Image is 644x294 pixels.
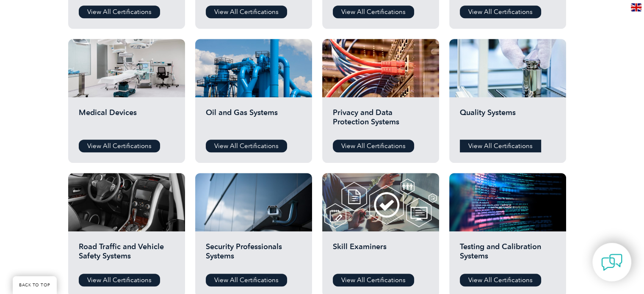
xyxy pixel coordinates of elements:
h2: Medical Devices [79,108,174,133]
h2: Road Traffic and Vehicle Safety Systems [79,242,174,267]
h2: Oil and Gas Systems [206,108,301,133]
a: View All Certifications [333,5,414,18]
a: View All Certifications [206,274,287,286]
a: View All Certifications [206,140,287,152]
img: contact-chat.png [601,252,622,273]
a: View All Certifications [460,140,541,152]
h2: Skill Examiners [333,242,428,267]
h2: Testing and Calibration Systems [460,242,556,267]
h2: Privacy and Data Protection Systems [333,108,428,133]
a: View All Certifications [79,5,160,18]
a: View All Certifications [333,274,414,286]
a: View All Certifications [79,274,160,286]
h2: Security Professionals Systems [206,242,301,267]
a: BACK TO TOP [13,276,57,294]
img: en [631,3,641,11]
a: View All Certifications [460,274,541,286]
a: View All Certifications [79,140,160,152]
a: View All Certifications [460,5,541,18]
h2: Quality Systems [460,108,556,133]
a: View All Certifications [333,140,414,152]
a: View All Certifications [206,5,287,18]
